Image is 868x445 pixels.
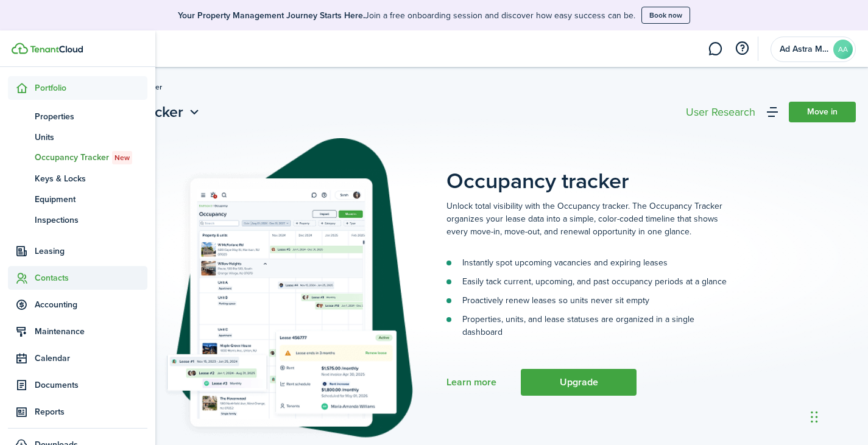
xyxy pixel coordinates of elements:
a: Keys & Locks [8,168,147,189]
a: Move in [789,102,856,122]
span: New [115,152,130,163]
avatar-text: AA [833,40,853,59]
div: User Research [686,107,755,117]
span: Documents [35,379,147,391]
iframe: Chat Widget [807,387,868,445]
p: Unlock total visibility with the Occupancy tracker. The Occupancy Tracker organizes your lease da... [446,200,727,238]
placeholder-page-title: Occupancy tracker [446,138,856,194]
div: Drag [811,399,818,435]
a: Reports [8,400,147,424]
span: Leasing [35,245,147,258]
span: Occupancy Tracker [35,151,147,164]
span: Keys & Locks [35,172,147,185]
button: User Research [683,103,758,121]
span: Equipment [35,193,147,206]
span: Ad Astra Mgmt LLC [780,45,828,54]
img: Subscription stub [163,138,413,440]
a: Units [8,127,147,147]
li: Properties, units, and lease statuses are organized in a single dashboard [446,313,727,338]
span: Reports [35,405,147,418]
button: Book now [641,7,690,24]
span: Accounting [35,298,147,311]
a: Learn more [446,377,496,388]
button: Open resource center [732,38,752,59]
b: Your Property Management Journey Starts Here. [178,9,365,22]
span: Units [35,131,147,144]
a: Messaging [704,33,727,65]
p: Join a free onboarding session and discover how easy success can be. [178,9,635,22]
a: Properties [8,106,147,127]
span: Portfolio [35,82,147,94]
li: Instantly spot upcoming vacancies and expiring leases [446,256,727,269]
li: Easily tack current, upcoming, and past occupancy periods at a glance [446,275,727,288]
a: Inspections [8,209,147,230]
span: Contacts [35,272,147,284]
span: Calendar [35,352,147,365]
span: Inspections [35,214,147,226]
span: Maintenance [35,325,147,338]
a: Equipment [8,189,147,209]
img: TenantCloud [30,46,83,53]
li: Proactively renew leases so units never sit empty [446,294,727,307]
button: Upgrade [521,369,637,396]
a: Occupancy TrackerNew [8,147,147,168]
img: TenantCloud [12,43,28,54]
span: Properties [35,110,147,123]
